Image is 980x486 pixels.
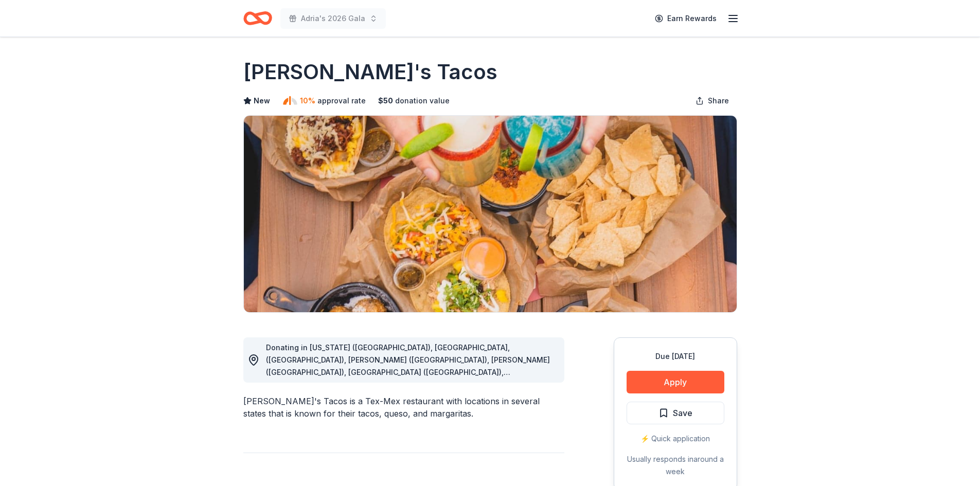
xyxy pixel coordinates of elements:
div: Usually responds in around a week [627,453,724,478]
a: Earn Rewards [649,9,723,28]
span: New [254,95,270,107]
span: $ 50 [378,95,393,107]
div: Due [DATE] [627,350,724,363]
span: approval rate [317,95,366,107]
button: Save [627,402,724,424]
a: Home [243,6,272,30]
img: Image for Torchy's Tacos [244,116,737,312]
button: Apply [627,371,724,393]
span: Save [673,406,692,420]
div: [PERSON_NAME]'s Tacos is a Tex-Mex restaurant with locations in several states that is known for ... [243,395,564,420]
span: 10% [300,95,315,107]
span: Share [708,95,729,107]
h1: [PERSON_NAME]'s Tacos [243,58,497,86]
span: Adria's 2026 Gala [301,12,365,25]
button: Share [687,91,737,111]
span: donation value [395,95,450,107]
div: ⚡️ Quick application [627,433,724,445]
button: Adria's 2026 Gala [280,8,386,29]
